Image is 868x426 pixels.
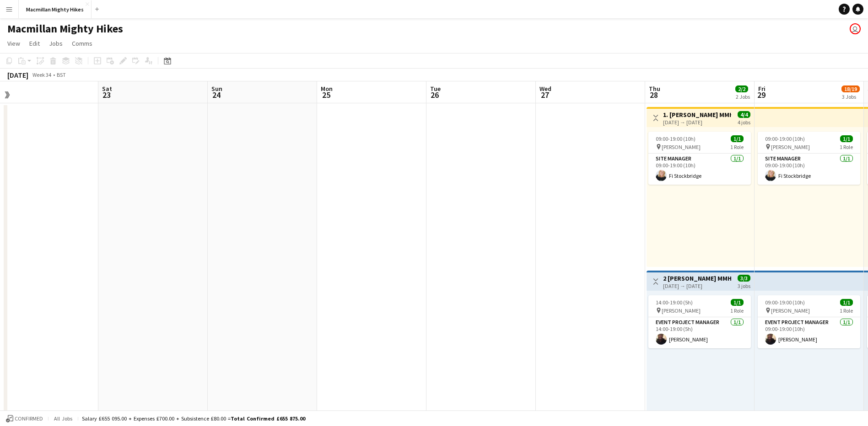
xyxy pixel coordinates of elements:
h3: 1. [PERSON_NAME] MMH- 4 day role [663,111,731,119]
span: 1/1 [731,135,744,142]
a: Jobs [45,37,66,49]
app-job-card: 09:00-19:00 (10h)1/1 [PERSON_NAME]1 RoleSite Manager1/109:00-19:00 (10h)Fi Stockbridge [758,132,860,185]
h3: 2 [PERSON_NAME] MMH- 3 day role [663,274,731,282]
span: Edit [29,39,40,48]
div: 3 Jobs [842,93,859,100]
span: Thu [649,85,660,93]
span: 1 Role [730,307,744,314]
h1: Macmillan Mighty Hikes [7,22,123,36]
span: 27 [538,90,551,100]
div: BST [57,71,66,78]
app-job-card: 14:00-19:00 (5h)1/1 [PERSON_NAME]1 RoleEvent Project Manager1/114:00-19:00 (5h)[PERSON_NAME] [648,295,751,348]
span: 2/2 [735,85,748,92]
app-card-role: Site Manager1/109:00-19:00 (10h)Fi Stockbridge [758,154,860,185]
span: 23 [101,90,112,100]
div: 2 Jobs [736,93,750,100]
span: 3/3 [738,275,750,282]
span: Confirmed [15,415,43,422]
app-card-role: Event Project Manager1/114:00-19:00 (5h)[PERSON_NAME] [648,317,751,348]
div: [DATE] → [DATE] [663,119,731,126]
span: 1 Role [840,144,853,150]
span: Fri [758,85,766,93]
span: 09:00-19:00 (10h) [656,135,695,142]
app-job-card: 09:00-19:00 (10h)1/1 [PERSON_NAME]1 RoleSite Manager1/109:00-19:00 (10h)Fi Stockbridge [648,132,751,185]
span: [PERSON_NAME] [662,144,701,150]
a: Edit [26,37,43,49]
div: 4 jobs [738,118,750,126]
button: Macmillan Mighty Hikes [19,0,92,18]
span: Total Confirmed £655 875.00 [231,415,305,422]
span: Jobs [49,39,63,48]
span: 1/1 [840,299,853,306]
app-user-avatar: Liz Sutton [850,23,861,34]
span: View [7,39,20,48]
span: Comms [72,39,92,48]
span: Sun [211,85,222,93]
span: Wed [539,85,551,93]
span: Mon [321,85,333,93]
span: Week 34 [30,71,53,78]
span: 1 Role [840,307,853,314]
span: 18/19 [841,85,860,92]
div: 3 jobs [738,282,750,289]
button: Confirmed [5,414,44,424]
span: [PERSON_NAME] [771,144,810,150]
a: Comms [68,37,96,49]
span: 1/1 [840,135,853,142]
span: Sat [102,85,112,93]
span: 09:00-19:00 (10h) [765,135,805,142]
span: 28 [647,90,660,100]
span: [PERSON_NAME] [771,307,810,314]
span: 29 [757,90,766,100]
span: 14:00-19:00 (5h) [656,299,693,306]
span: 1 Role [730,144,744,150]
span: 25 [319,90,333,100]
a: View [4,37,24,49]
div: [DATE] [7,70,28,80]
app-job-card: 09:00-19:00 (10h)1/1 [PERSON_NAME]1 RoleEvent Project Manager1/109:00-19:00 (10h)[PERSON_NAME] [758,295,860,348]
span: All jobs [52,415,74,422]
span: 09:00-19:00 (10h) [765,299,805,306]
span: 24 [210,90,222,100]
span: Tue [430,85,441,93]
span: 26 [429,90,441,100]
div: [DATE] → [DATE] [663,282,731,289]
span: 4/4 [738,111,750,118]
span: 1/1 [731,299,744,306]
app-card-role: Site Manager1/109:00-19:00 (10h)Fi Stockbridge [648,154,751,185]
app-card-role: Event Project Manager1/109:00-19:00 (10h)[PERSON_NAME] [758,317,860,348]
span: [PERSON_NAME] [662,307,701,314]
div: Salary £655 095.00 + Expenses £700.00 + Subsistence £80.00 = [82,415,305,422]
